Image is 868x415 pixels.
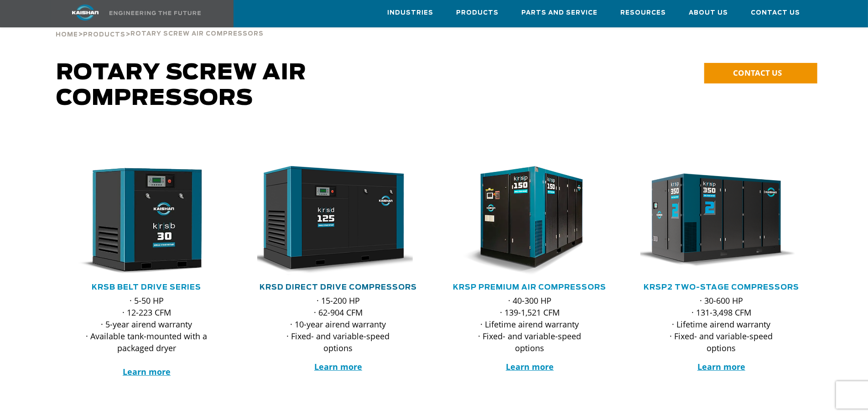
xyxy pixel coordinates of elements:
[640,166,803,275] div: krsp350
[457,0,499,25] a: Products
[66,166,228,275] div: krsb30
[689,0,728,25] a: About Us
[621,8,666,18] span: Resources
[83,30,126,38] a: Products
[57,62,307,109] span: Rotary Screw Air Compressors
[92,284,202,291] a: KRSB Belt Drive Series
[56,32,78,38] span: Home
[56,30,78,38] a: Home
[457,8,499,18] span: Products
[689,8,728,18] span: About Us
[659,295,785,354] p: · 30-600 HP · 131-3,498 CFM · Lifetime airend warranty · Fixed- and variable-speed options
[83,32,126,38] span: Products
[388,8,434,18] span: Industries
[59,166,221,275] img: krsb30
[751,0,800,25] a: Contact Us
[250,166,413,275] img: krsd125
[51,5,120,21] img: kaishan logo
[442,166,604,275] img: krsp150
[109,11,201,15] img: Engineering the future
[84,295,210,378] p: · 5-50 HP · 12-223 CFM · 5-year airend warranty · Available tank-mounted with a packaged dryer
[522,8,598,18] span: Parts and Service
[275,295,401,354] p: · 15-200 HP · 62-904 CFM · 10-year airend warranty · Fixed- and variable-speed options
[634,166,796,275] img: krsp350
[388,0,434,25] a: Industries
[751,8,800,18] span: Contact Us
[257,166,420,275] div: krsd125
[697,361,745,372] a: Learn more
[467,295,593,354] p: · 40-300 HP · 139-1,521 CFM · Lifetime airend warranty · Fixed- and variable-speed options
[506,361,554,372] a: Learn more
[449,166,611,275] div: krsp150
[733,67,782,78] span: CONTACT US
[522,0,598,25] a: Parts and Service
[453,284,607,291] a: KRSP Premium Air Compressors
[621,0,666,25] a: Resources
[644,284,799,291] a: KRSP2 Two-Stage Compressors
[260,284,417,291] a: KRSD Direct Drive Compressors
[131,31,264,37] span: Rotary Screw Air Compressors
[314,361,362,372] a: Learn more
[704,63,817,83] a: CONTACT US
[123,366,171,377] a: Learn more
